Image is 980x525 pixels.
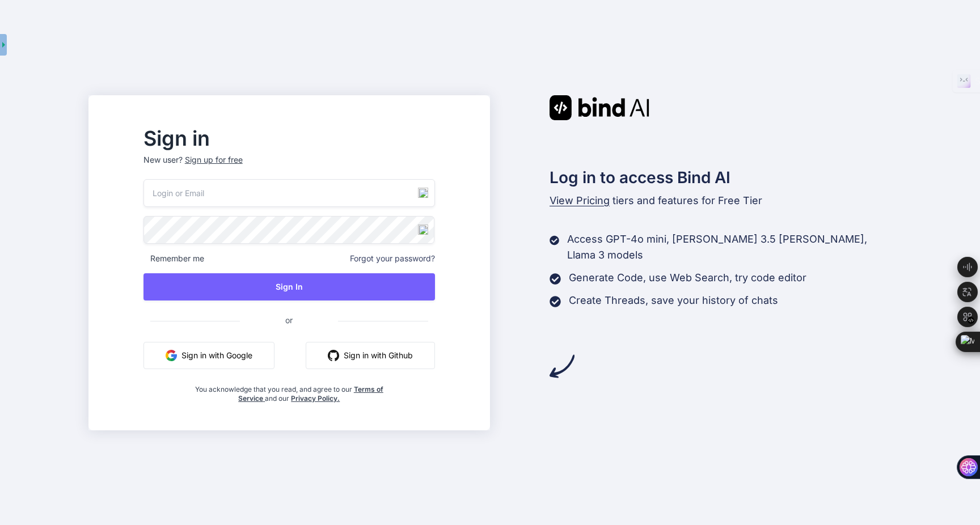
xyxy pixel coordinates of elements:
[569,293,778,308] p: Create Threads, save your history of chats
[143,129,435,147] h2: Sign in
[143,179,435,207] input: Login or Email
[418,225,428,235] img: 19.png
[306,342,435,369] button: Sign in with Github
[238,385,383,403] a: Terms of Service
[418,188,428,198] img: 19.png
[240,306,338,334] span: or
[550,95,649,120] img: Bind AI logo
[143,342,274,369] button: Sign in with Google
[328,350,339,361] img: github
[143,154,435,179] p: New user?
[550,354,575,379] img: arrow
[166,350,177,361] img: google
[550,193,892,209] p: tiers and features for Free Tier
[143,253,204,264] span: Remember me
[550,166,892,189] h2: Log in to access Bind AI
[192,378,386,403] div: You acknowledge that you read, and agree to our and our
[143,273,435,300] button: Sign In
[550,194,610,206] span: View Pricing
[567,231,892,263] p: Access GPT-4o mini, [PERSON_NAME] 3.5 [PERSON_NAME], Llama 3 models
[291,394,340,403] a: Privacy Policy.
[350,253,435,264] span: Forgot your password?
[185,154,243,166] div: Sign up for free
[569,270,806,286] p: Generate Code, use Web Search, try code editor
